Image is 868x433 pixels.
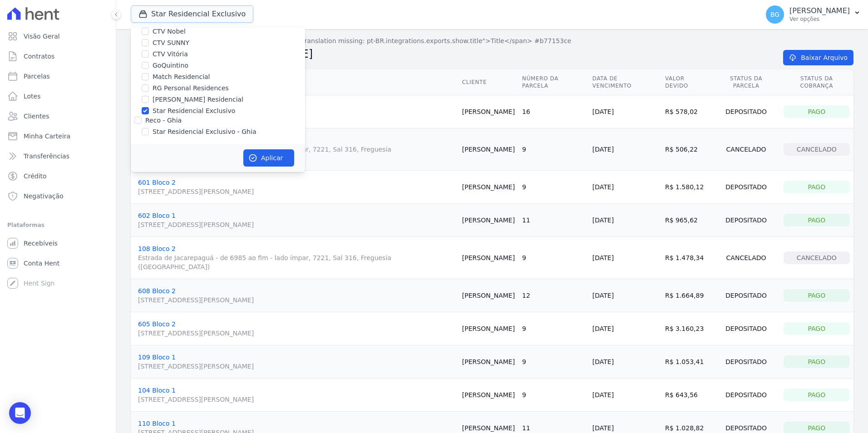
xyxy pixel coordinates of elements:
a: Lotes [4,87,112,105]
td: [PERSON_NAME] [459,237,518,279]
td: 9 [518,312,589,345]
span: Visão Geral [24,32,60,41]
td: R$ 643,56 [661,379,713,412]
td: [DATE] [589,237,661,279]
nav: Breadcrumb [131,36,853,46]
span: Negativação [24,192,64,201]
th: Valor devido [661,69,713,95]
div: Depositado [716,322,776,335]
span: [STREET_ADDRESS][PERSON_NAME] [138,220,455,229]
p: Ver opções [789,15,850,23]
span: Estrada de Jacarepaguá - de 6985 ao fim - lado ímpar, 7221, Sal 316, Freguesia ([GEOGRAPHIC_DATA]) [138,253,455,271]
td: R$ 506,22 [661,128,713,171]
div: Cancelado [784,251,850,264]
span: Conta Hent [24,259,59,268]
button: Aplicar [243,149,294,167]
a: 108 Bloco 2Estrada de Jacarepaguá - de 6985 ao fim - lado ímpar, 7221, Sal 316, Freguesia ([GEOGR... [138,245,455,271]
p: [PERSON_NAME] [789,6,850,15]
a: Contratos [4,47,112,65]
a: Clientes [4,107,112,125]
div: Pago [784,105,850,118]
td: [DATE] [589,379,661,412]
span: Clientes [24,112,49,121]
th: Data de Vencimento [589,69,661,95]
td: [DATE] [589,171,661,204]
td: 9 [518,345,589,379]
td: [DATE] [589,279,661,312]
label: RG Personal Residences [153,84,229,93]
div: Pago [784,355,850,368]
td: R$ 1.053,41 [661,345,713,379]
label: Star Residencial Exclusivo [153,106,235,116]
span: Parcelas [24,72,50,81]
label: CTV Vitória [153,49,188,59]
td: R$ 3.160,23 [661,312,713,345]
td: [DATE] [589,95,661,128]
a: Visão Geral [4,27,112,45]
span: [STREET_ADDRESS][PERSON_NAME] [138,395,455,404]
a: 104 Bloco 1[STREET_ADDRESS][PERSON_NAME] [138,387,455,404]
button: BG [PERSON_NAME] Ver opções [759,2,868,27]
span: [STREET_ADDRESS][PERSON_NAME] [138,187,455,196]
a: 608 Bloco 2[STREET_ADDRESS][PERSON_NAME] [138,287,455,305]
td: R$ 1.664,89 [661,279,713,312]
th: Status da Parcela [712,69,779,95]
label: [PERSON_NAME] Residencial [153,95,243,104]
td: 12 [518,279,589,312]
a: 605 Bloco 2[STREET_ADDRESS][PERSON_NAME] [138,320,455,338]
a: Transferências [4,147,112,165]
a: 602 Bloco 1[STREET_ADDRESS][PERSON_NAME] [138,212,455,229]
div: Depositado [716,105,776,118]
a: 601 Bloco 2[STREET_ADDRESS][PERSON_NAME] [138,179,455,196]
a: Parcelas [4,67,112,85]
span: Contratos [24,52,54,61]
td: [PERSON_NAME] [459,95,518,128]
th: Cliente [459,69,518,95]
div: Pago [784,181,850,193]
a: Baixar Arquivo [783,50,853,65]
td: 9 [518,171,589,204]
span: Recebíveis [24,239,58,248]
div: Pago [784,322,850,335]
td: 9 [518,237,589,279]
span: BG [770,11,779,18]
td: R$ 1.478,34 [661,237,713,279]
td: R$ 1.580,12 [661,171,713,204]
td: [DATE] [589,312,661,345]
td: R$ 578,02 [661,95,713,128]
td: 11 [518,204,589,237]
label: CTV SUNNY [153,38,189,48]
h2: Exportação de Retorno: [131,46,769,62]
div: Depositado [716,289,776,302]
td: [PERSON_NAME] [459,379,518,412]
td: 9 [518,379,589,412]
td: 16 [518,95,589,128]
td: [PERSON_NAME] [459,345,518,379]
div: Cancelado [784,143,850,156]
td: [DATE] [589,204,661,237]
a: Minha Carteira [4,127,112,145]
div: Pago [784,289,850,302]
a: 109 Bloco 1[STREET_ADDRESS][PERSON_NAME] [138,354,455,371]
a: <span class="translation_missing" title="translation missing: pt-BR.integrations.exports.show.tit... [168,36,571,46]
span: [STREET_ADDRESS][PERSON_NAME] [138,329,455,338]
span: Minha Carteira [24,132,70,141]
span: [STREET_ADDRESS][PERSON_NAME] [138,362,455,371]
span: Transferências [24,152,69,161]
td: [PERSON_NAME] [459,171,518,204]
label: Reco - Ghia [145,117,182,124]
div: Pago [784,389,850,401]
td: R$ 965,62 [661,204,713,237]
label: GoQuintino [153,61,188,70]
span: Lotes [24,92,41,101]
div: Depositado [716,389,776,401]
td: [DATE] [589,128,661,171]
td: [PERSON_NAME] [459,204,518,237]
label: Match Residencial [153,72,210,82]
label: Star Residencial Exclusivo - Ghia [153,127,256,137]
td: [PERSON_NAME] [459,128,518,171]
div: Cancelado [716,143,776,156]
div: Depositado [716,214,776,226]
span: Crédito [24,172,47,181]
label: CTV Nobel [153,27,186,36]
